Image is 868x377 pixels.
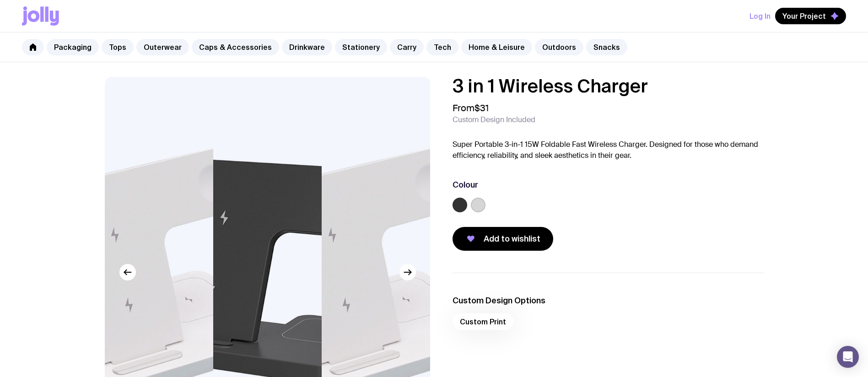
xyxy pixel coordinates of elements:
button: Add to wishlist [453,227,553,251]
span: $31 [474,102,489,114]
a: Packaging [47,39,99,55]
p: Super Portable 3-in-1 15W Foldable Fast Wireless Charger. Designed for those who demand efficienc... [453,139,764,161]
button: Your Project [775,8,846,24]
div: Open Intercom Messenger [837,346,859,368]
span: Your Project [782,11,826,21]
h3: Colour [453,179,478,190]
a: Carry [390,39,424,55]
a: Home & Leisure [461,39,532,55]
button: Log In [749,8,771,24]
span: Custom Design Included [453,115,535,124]
a: Caps & Accessories [192,39,279,55]
a: Snacks [586,39,627,55]
a: Drinkware [282,39,332,55]
a: Stationery [335,39,387,55]
span: Add to wishlist [484,233,540,244]
a: Tops [102,39,134,55]
a: Outerwear [136,39,189,55]
h1: 3 in 1 Wireless Charger [453,77,764,95]
h3: Custom Design Options [453,295,764,306]
span: From [453,102,489,113]
a: Tech [426,39,458,55]
a: Outdoors [535,39,583,55]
